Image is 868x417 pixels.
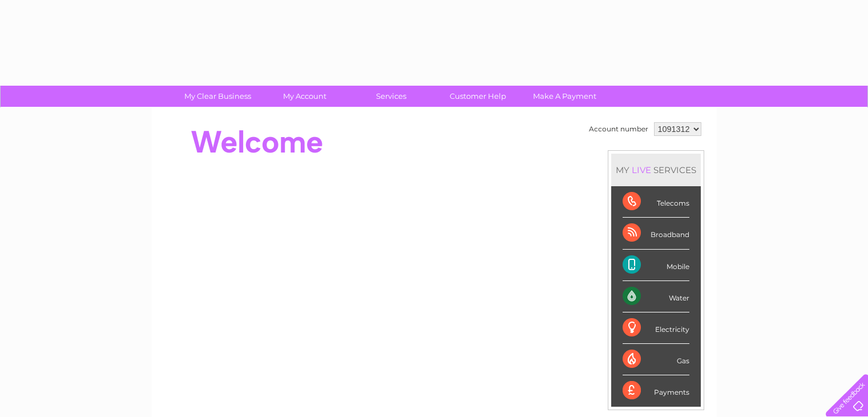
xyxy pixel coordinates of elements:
[586,119,651,139] td: Account number
[611,154,701,186] div: MY SERVICES
[623,375,689,406] div: Payments
[171,86,265,107] a: My Clear Business
[623,312,689,344] div: Electricity
[431,86,525,107] a: Customer Help
[623,344,689,375] div: Gas
[257,86,352,107] a: My Account
[518,86,612,107] a: Make A Payment
[623,250,689,281] div: Mobile
[623,281,689,312] div: Water
[629,165,653,175] div: LIVE
[623,186,689,218] div: Telecoms
[623,218,689,249] div: Broadband
[344,86,438,107] a: Services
